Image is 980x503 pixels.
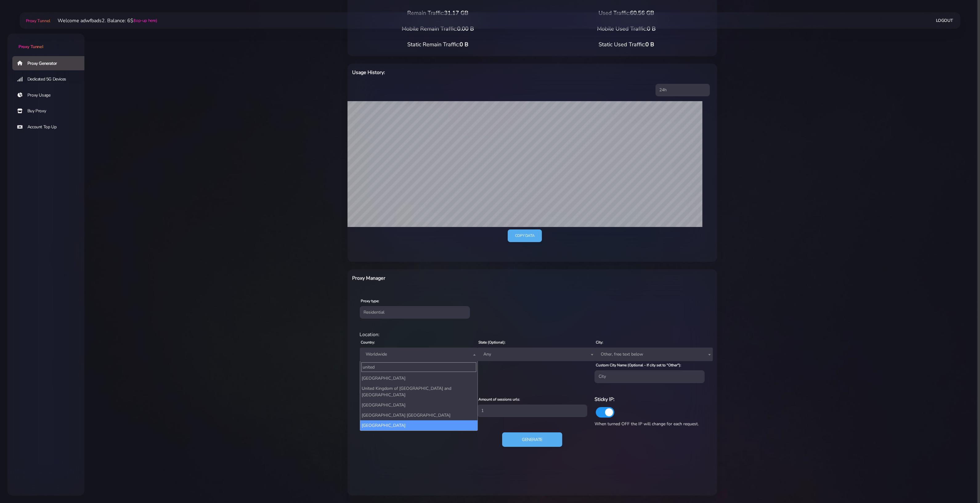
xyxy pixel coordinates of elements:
span: 60.56 GB [630,9,654,17]
div: Mobile Used Traffic: [532,25,721,33]
a: Proxy Tunnel [7,34,84,50]
div: Proxy Settings: [356,388,709,395]
span: Worldwide [360,348,478,361]
label: Country: [361,340,375,345]
a: Proxy Tunnel [25,16,50,26]
h6: Sticky IP: [595,395,705,403]
span: 31.17 GB [445,9,469,17]
label: Custom City Name (Optional - If city set to "Other"): [596,362,681,368]
a: Copy data [508,229,542,242]
button: Generate [502,432,562,447]
div: Static Used Traffic: [532,40,721,49]
span: 0 B [460,41,469,48]
a: (top-up here) [133,17,157,24]
span: Any [477,348,596,361]
a: Account Top Up [12,120,89,134]
div: Static Remain Traffic: [344,40,532,49]
a: Dedicated 5G Devices [12,72,89,86]
span: When turned OFF the IP will change for each request. [595,421,699,427]
input: Search [361,362,477,372]
iframe: Webchat Widget [889,402,972,495]
li: [GEOGRAPHIC_DATA] [360,400,478,410]
label: Amount of sessions urls: [478,397,520,402]
span: Proxy Tunnel [26,18,50,24]
h6: Proxy Manager [352,274,559,282]
span: 0.00 B [457,25,474,32]
span: Any [481,350,592,359]
label: State (Optional): [478,340,506,345]
h6: Usage History: [352,68,559,76]
div: Remain Traffic: [344,9,532,17]
a: Buy Proxy [12,104,89,118]
span: Proxy Tunnel [18,44,43,50]
div: Mobile Remain Traffic: [344,25,532,33]
span: Worldwide [364,350,474,359]
span: Other, free text below [595,348,713,361]
li: [GEOGRAPHIC_DATA] [GEOGRAPHIC_DATA] [360,410,478,420]
a: Logout [936,15,953,26]
div: Location: [356,331,709,338]
span: 0 B [646,41,654,48]
li: United Kingdom of [GEOGRAPHIC_DATA] and [GEOGRAPHIC_DATA] [360,383,478,400]
li: [GEOGRAPHIC_DATA] [360,420,478,431]
input: City [595,370,705,383]
a: Proxy Generator [12,56,89,70]
li: [GEOGRAPHIC_DATA] [360,373,478,383]
li: Welcome adwfbads2. Balance: 6$ [50,17,157,24]
label: City: [596,340,603,345]
label: Proxy type: [361,298,380,304]
span: Other, free text below [598,350,709,359]
div: Used Traffic: [532,9,721,17]
a: Proxy Usage [12,88,89,102]
span: 0 B [647,25,656,32]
